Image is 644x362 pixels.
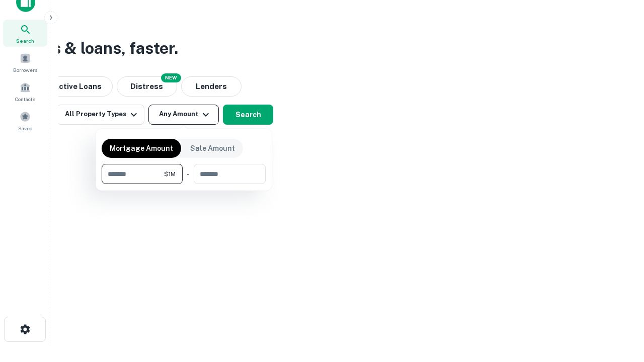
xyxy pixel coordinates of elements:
[164,169,176,178] span: $1M
[110,143,173,154] p: Mortgage Amount
[594,282,644,330] iframe: Chat Widget
[187,164,190,184] div: -
[190,143,235,154] p: Sale Amount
